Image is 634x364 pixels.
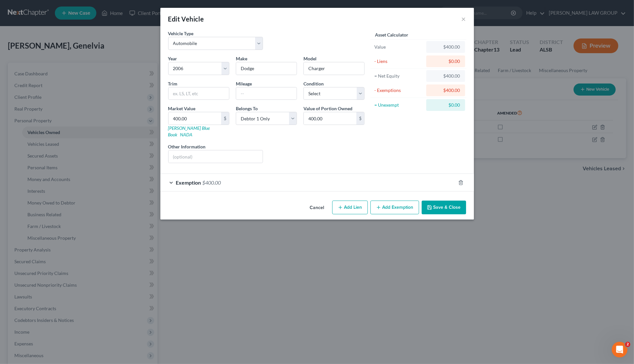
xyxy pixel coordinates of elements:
input: -- [236,87,297,100]
label: Condition [303,80,324,87]
label: Other Information [168,143,206,150]
div: - Exemptions [374,87,424,94]
div: - Liens [374,58,424,65]
div: $400.00 [431,87,460,94]
input: ex. Altima [304,62,364,75]
input: ex. LS, LT, etc [169,87,229,100]
span: Make [236,56,247,61]
input: ex. Nissan [236,62,297,75]
button: Cancel [305,201,330,214]
button: Save & Close [422,201,466,214]
input: 0.00 [169,112,221,125]
div: = Unexempt [374,102,424,108]
button: Add Exemption [370,201,419,214]
label: Asset Calculator [375,31,408,38]
div: $0.00 [431,102,460,108]
div: Edit Vehicle [168,14,204,23]
span: Belongs To [236,106,258,111]
iframe: Intercom live chat [612,342,627,357]
button: Add Lien [332,201,368,214]
label: Vehicle Type [168,30,194,37]
div: $400.00 [431,44,460,50]
div: $ [221,112,229,125]
label: Mileage [236,80,252,87]
span: 2 [625,342,630,347]
label: Year [168,55,177,62]
input: 0.00 [304,112,356,125]
span: $400.00 [203,179,221,186]
input: (optional) [169,150,263,163]
label: Market Value [168,105,196,112]
a: NADA [180,132,193,137]
div: $400.00 [431,73,460,79]
div: = Net Equity [374,73,424,79]
button: × [462,15,466,23]
span: Exemption [176,179,201,186]
div: Value [374,44,424,50]
div: $0.00 [431,58,460,65]
div: $ [356,112,364,125]
label: Trim [168,80,178,87]
a: [PERSON_NAME] Blue Book [168,125,210,137]
label: Value of Portion Owned [303,105,352,112]
label: Model [303,55,317,62]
